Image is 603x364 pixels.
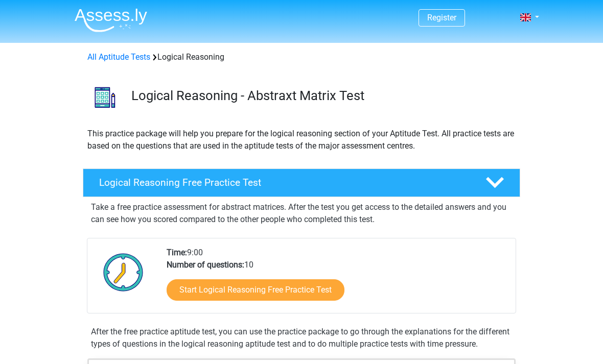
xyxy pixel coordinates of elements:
p: This practice package will help you prepare for the logical reasoning section of your Aptitude Te... [87,128,516,152]
b: Number of questions: [167,260,244,270]
p: Take a free practice assessment for abstract matrices. After the test you get access to the detai... [91,201,512,226]
a: All Aptitude Tests [87,52,150,62]
a: Register [427,13,456,22]
div: 9:00 10 [159,247,515,313]
div: After the free practice aptitude test, you can use the practice package to go through the explana... [87,326,516,350]
img: Assessly [75,8,147,32]
h4: Logical Reasoning Free Practice Test [99,177,469,188]
a: Start Logical Reasoning Free Practice Test [167,279,344,301]
h3: Logical Reasoning - Abstraxt Matrix Test [131,88,512,104]
img: Clock [98,247,149,298]
b: Time: [167,248,187,257]
div: Logical Reasoning [83,51,520,63]
a: Logical Reasoning Free Practice Test [79,168,524,197]
img: logical reasoning [83,76,127,119]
